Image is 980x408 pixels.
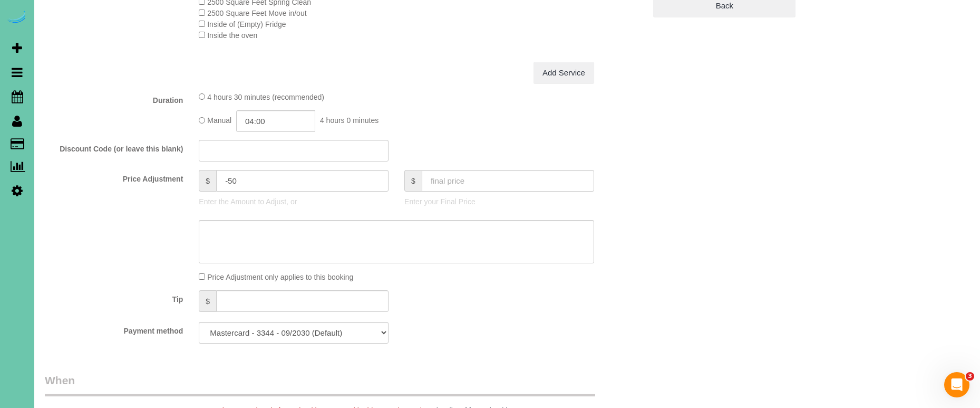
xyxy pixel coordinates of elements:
input: final price [422,170,594,192]
span: Inside the oven [207,31,257,40]
span: 3 [966,372,974,381]
span: $ [404,170,422,192]
label: Payment method [37,322,191,336]
span: 4 hours 30 minutes (recommended) [207,93,324,101]
label: Price Adjustment [37,170,191,184]
span: 4 hours 0 minutes [320,117,379,125]
p: Enter your Final Price [404,196,594,207]
legend: When [45,373,595,396]
span: $ [199,290,216,312]
iframe: Intercom live chat [944,372,969,397]
a: Add Service [533,62,594,84]
span: Inside of (Empty) Fridge [207,20,286,29]
span: 2500 Square Feet Move in/out [207,9,306,17]
img: Automaid Logo [6,11,27,25]
span: $ [199,170,216,192]
label: Duration [37,91,191,106]
p: Enter the Amount to Adjust, or [199,196,389,207]
span: Manual [207,117,231,125]
span: Price Adjustment only applies to this booking [207,273,353,281]
label: Discount Code (or leave this blank) [37,140,191,154]
label: Tip [37,290,191,305]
